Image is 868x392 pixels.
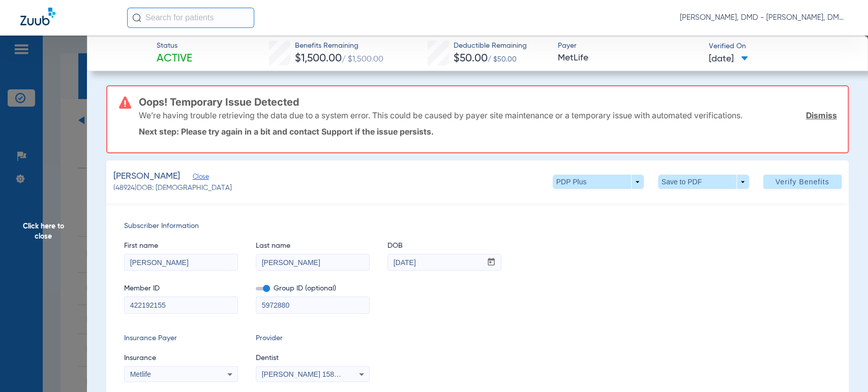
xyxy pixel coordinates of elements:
span: Last name [256,241,370,251]
button: Save to PDF [658,175,749,189]
span: Member ID [124,283,238,294]
span: Verify Benefits [775,178,829,186]
span: $1,500.00 [294,53,341,64]
img: Zuub Logo [20,8,55,25]
h3: Oops! Temporary Issue Detected [139,97,836,107]
span: First name [124,241,238,251]
span: [PERSON_NAME] 1588827992 [262,370,362,378]
span: [PERSON_NAME], DMD - [PERSON_NAME], DMD [680,13,848,23]
input: Search for patients [127,8,254,28]
span: Verified On [709,41,851,52]
span: [PERSON_NAME] [113,170,180,183]
p: We’re having trouble retrieving the data due to a system error. This could be caused by payer sit... [139,110,742,120]
span: [DATE] [709,53,748,66]
img: error-icon [119,96,131,109]
button: PDP Plus [553,175,644,189]
button: Verify Benefits [763,175,842,189]
span: Status [157,41,192,51]
span: Active [157,52,192,66]
span: Benefits Remaining [294,41,383,51]
img: Search Icon [132,13,141,22]
span: Subscriber Information [124,221,830,232]
span: (48924) DOB: [DEMOGRAPHIC_DATA] [113,183,232,193]
span: Payer [557,41,700,51]
span: Dentist [256,353,370,364]
a: Dismiss [806,110,837,120]
p: Next step: Please try again in a bit and contact Support if the issue persists. [139,126,836,137]
span: Close [193,173,202,183]
span: Provider [256,333,370,344]
span: Group ID (optional) [256,283,370,294]
iframe: Chat Widget [817,343,868,392]
span: Metlife [130,370,151,378]
span: Deductible Remaining [454,41,527,51]
span: / $50.00 [488,56,517,63]
span: DOB [387,241,501,251]
span: $50.00 [454,53,488,64]
span: Insurance Payer [124,333,238,344]
button: Open calendar [482,254,501,271]
span: / $1,500.00 [341,55,383,63]
span: MetLife [557,52,700,64]
span: Insurance [124,353,238,364]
